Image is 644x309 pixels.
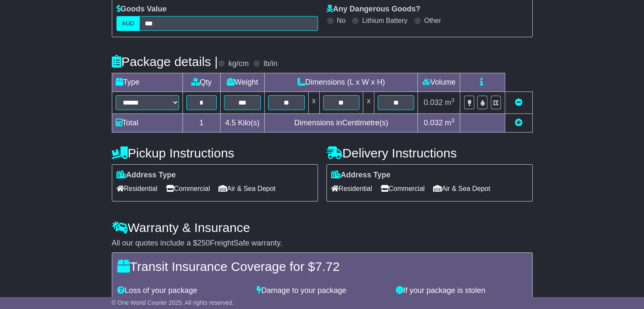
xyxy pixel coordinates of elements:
span: m [445,119,455,127]
td: Volume [418,73,460,92]
td: Weight [220,73,264,92]
a: Add new item [515,119,522,127]
span: 250 [197,239,210,247]
td: Qty [182,73,220,92]
label: AUD [116,16,140,31]
div: Damage to your package [252,286,392,295]
span: m [445,98,455,107]
h4: Transit Insurance Coverage for $ [117,259,527,273]
span: Residential [116,182,158,195]
span: Air & Sea Depot [218,182,276,195]
td: Total [112,114,182,132]
label: No [337,17,345,25]
td: Dimensions in Centimetre(s) [265,114,418,132]
label: Goods Value [116,5,167,14]
h4: Package details | [112,55,218,69]
span: 0.032 [424,98,443,107]
h4: Warranty & Insurance [112,221,533,235]
label: Address Type [116,171,176,180]
div: All our quotes include a $ FreightSafe warranty. [112,239,533,248]
label: Lithium Battery [362,17,407,25]
span: Commercial [166,182,210,195]
td: x [363,92,374,114]
span: 7.72 [315,259,340,273]
span: 4.5 [225,119,236,127]
span: 0.032 [424,119,443,127]
sup: 3 [451,117,455,124]
td: x [308,92,319,114]
span: © One World Courier 2025. All rights reserved. [112,299,234,306]
span: Air & Sea Depot [433,182,490,195]
td: 1 [182,114,220,132]
label: Any Dangerous Goods? [326,5,420,14]
td: Kilo(s) [220,114,264,132]
h4: Pickup Instructions [112,146,318,160]
span: Commercial [381,182,425,195]
span: Residential [331,182,372,195]
h4: Delivery Instructions [326,146,533,160]
div: If your package is stolen [392,286,531,295]
td: Type [112,73,182,92]
label: Other [424,17,441,25]
sup: 3 [451,97,455,103]
td: Dimensions (L x W x H) [265,73,418,92]
label: Address Type [331,171,391,180]
div: Loss of your package [113,286,252,295]
label: lb/in [263,59,277,69]
a: Remove this item [515,98,522,107]
label: kg/cm [228,59,249,69]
